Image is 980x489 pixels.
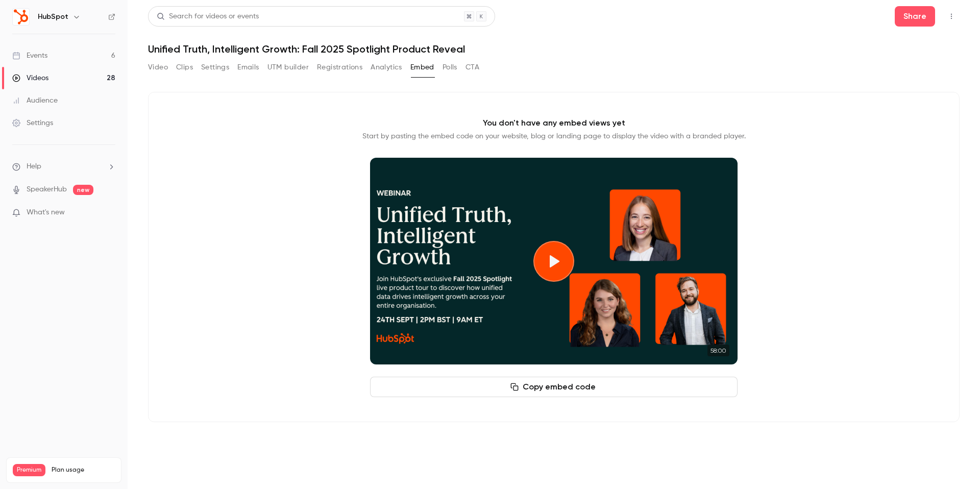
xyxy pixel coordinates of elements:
span: new [73,185,93,195]
div: Videos [12,73,48,83]
div: Search for videos or events [157,11,259,22]
h1: Unified Truth, Intelligent Growth: Fall 2025 Spotlight Product Reveal [148,43,960,55]
button: Copy embed code [370,377,738,397]
button: Settings [201,59,229,76]
button: Top Bar Actions [943,8,960,25]
button: Analytics [371,59,402,76]
button: Embed [410,59,434,76]
span: Premium [13,464,45,476]
section: Cover [370,158,738,364]
div: Audience [12,95,58,106]
button: UTM builder [267,59,309,76]
span: What's new [27,207,65,218]
h6: HubSpot [38,12,68,22]
span: Plan usage [52,466,115,474]
img: HubSpot [13,9,29,25]
span: Help [27,161,41,172]
a: SpeakerHub [27,184,67,195]
li: help-dropdown-opener [12,161,115,172]
button: Share [895,6,935,27]
time: 58:00 [707,345,729,356]
div: Settings [12,118,53,128]
button: Emails [237,59,259,76]
button: Clips [176,59,193,76]
button: Polls [443,59,457,76]
button: CTA [465,59,479,76]
button: Registrations [317,59,362,76]
iframe: Noticeable Trigger [103,208,115,217]
button: Video [148,59,168,76]
p: Start by pasting the embed code on your website, blog or landing page to display the video with a... [362,131,746,141]
p: You don't have any embed views yet [483,117,625,129]
div: Events [12,51,47,61]
button: Play video [533,241,574,282]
